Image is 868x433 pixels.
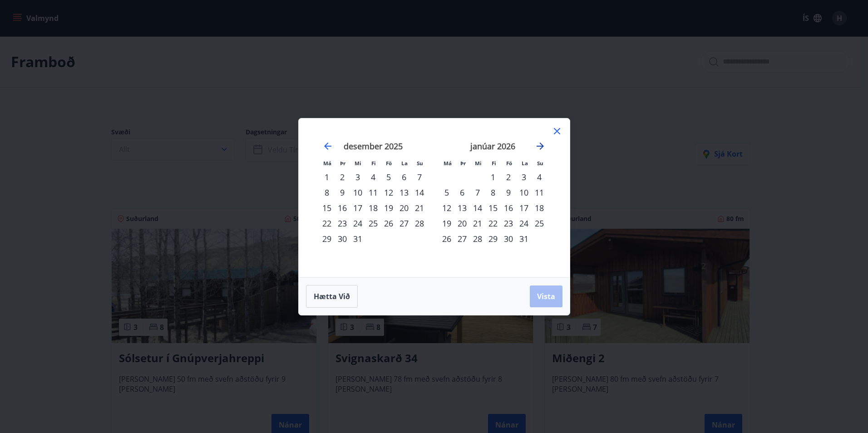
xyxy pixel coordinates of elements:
[470,141,515,152] strong: janúar 2026
[501,200,516,216] td: Choose föstudagur, 16. janúar 2026 as your check-in date. It’s available.
[501,216,516,231] div: 23
[381,169,396,185] td: Choose föstudagur, 5. desember 2025 as your check-in date. It’s available.
[501,169,516,185] div: 2
[454,185,470,200] div: 6
[319,200,335,216] td: Choose mánudagur, 15. desember 2025 as your check-in date. It’s available.
[439,185,454,200] div: 5
[319,231,335,246] td: Choose mánudagur, 29. desember 2025 as your check-in date. It’s available.
[454,216,470,231] div: 20
[396,216,412,231] div: 27
[485,216,501,231] td: Choose fimmtudagur, 22. janúar 2026 as your check-in date. It’s available.
[371,160,376,167] small: Fi
[532,185,547,200] div: 11
[470,231,485,246] td: Choose miðvikudagur, 28. janúar 2026 as your check-in date. It’s available.
[335,169,350,185] div: 2
[485,231,501,246] div: 29
[439,185,454,200] td: Choose mánudagur, 5. janúar 2026 as your check-in date. It’s available.
[350,169,365,185] div: 3
[470,216,485,231] div: 21
[412,169,427,185] div: 7
[532,216,547,231] div: 25
[516,200,532,216] td: Choose laugardagur, 17. janúar 2026 as your check-in date. It’s available.
[381,216,396,231] td: Choose föstudagur, 26. desember 2025 as your check-in date. It’s available.
[381,185,396,200] div: 12
[444,160,452,167] small: Má
[335,169,350,185] td: Choose þriðjudagur, 2. desember 2025 as your check-in date. It’s available.
[516,216,532,231] td: Choose laugardagur, 24. janúar 2026 as your check-in date. It’s available.
[335,231,350,246] div: 30
[396,200,412,216] div: 20
[439,231,454,246] td: Choose mánudagur, 26. janúar 2026 as your check-in date. It’s available.
[412,185,427,200] div: 14
[475,160,482,167] small: Mi
[412,169,427,185] td: Choose sunnudagur, 7. desember 2025 as your check-in date. It’s available.
[470,200,485,216] td: Choose miðvikudagur, 14. janúar 2026 as your check-in date. It’s available.
[381,216,396,231] div: 26
[501,216,516,231] td: Choose föstudagur, 23. janúar 2026 as your check-in date. It’s available.
[386,160,392,167] small: Fö
[319,216,335,231] div: 22
[365,169,381,185] div: 4
[516,169,532,185] td: Choose laugardagur, 3. janúar 2026 as your check-in date. It’s available.
[439,231,454,246] div: 26
[350,231,365,246] div: 31
[412,185,427,200] td: Choose sunnudagur, 14. desember 2025 as your check-in date. It’s available.
[439,216,454,231] div: 19
[417,160,423,167] small: Su
[335,200,350,216] div: 16
[532,216,547,231] td: Choose sunnudagur, 25. janúar 2026 as your check-in date. It’s available.
[412,216,427,231] div: 28
[516,200,532,216] div: 17
[381,200,396,216] td: Choose föstudagur, 19. desember 2025 as your check-in date. It’s available.
[335,185,350,200] td: Choose þriðjudagur, 9. desember 2025 as your check-in date. It’s available.
[460,160,466,167] small: Þr
[381,200,396,216] div: 19
[335,185,350,200] div: 9
[319,185,335,200] td: Choose mánudagur, 8. desember 2025 as your check-in date. It’s available.
[335,216,350,231] td: Choose þriðjudagur, 23. desember 2025 as your check-in date. It’s available.
[310,129,559,266] div: Calendar
[501,185,516,200] div: 9
[396,185,412,200] td: Choose laugardagur, 13. desember 2025 as your check-in date. It’s available.
[501,231,516,246] td: Choose föstudagur, 30. janúar 2026 as your check-in date. It’s available.
[485,231,501,246] td: Choose fimmtudagur, 29. janúar 2026 as your check-in date. It’s available.
[323,160,331,167] small: Má
[335,200,350,216] td: Choose þriðjudagur, 16. desember 2025 as your check-in date. It’s available.
[319,200,335,216] div: 15
[516,185,532,200] div: 10
[396,200,412,216] td: Choose laugardagur, 20. desember 2025 as your check-in date. It’s available.
[314,291,350,301] span: Hætta við
[350,231,365,246] td: Choose miðvikudagur, 31. desember 2025 as your check-in date. It’s available.
[532,169,547,185] td: Choose sunnudagur, 4. janúar 2026 as your check-in date. It’s available.
[350,200,365,216] div: 17
[535,141,546,152] div: Move forward to switch to the next month.
[396,216,412,231] td: Choose laugardagur, 27. desember 2025 as your check-in date. It’s available.
[501,200,516,216] div: 16
[350,200,365,216] td: Choose miðvikudagur, 17. desember 2025 as your check-in date. It’s available.
[381,185,396,200] td: Choose föstudagur, 12. desember 2025 as your check-in date. It’s available.
[344,141,403,152] strong: desember 2025
[501,231,516,246] div: 30
[350,185,365,200] div: 10
[365,216,381,231] td: Choose fimmtudagur, 25. desember 2025 as your check-in date. It’s available.
[516,169,532,185] div: 3
[319,169,335,185] div: 1
[350,169,365,185] td: Choose miðvikudagur, 3. desember 2025 as your check-in date. It’s available.
[470,231,485,246] div: 28
[516,231,532,246] div: 31
[396,185,412,200] div: 13
[470,216,485,231] td: Choose miðvikudagur, 21. janúar 2026 as your check-in date. It’s available.
[350,216,365,231] td: Choose miðvikudagur, 24. desember 2025 as your check-in date. It’s available.
[485,169,501,185] div: 1
[350,216,365,231] div: 24
[355,160,361,167] small: Mi
[485,216,501,231] div: 22
[532,169,547,185] div: 4
[365,185,381,200] div: 11
[319,169,335,185] td: Choose mánudagur, 1. desember 2025 as your check-in date. It’s available.
[492,160,496,167] small: Fi
[454,216,470,231] td: Choose þriðjudagur, 20. janúar 2026 as your check-in date. It’s available.
[485,200,501,216] div: 15
[365,169,381,185] td: Choose fimmtudagur, 4. desember 2025 as your check-in date. It’s available.
[365,216,381,231] div: 25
